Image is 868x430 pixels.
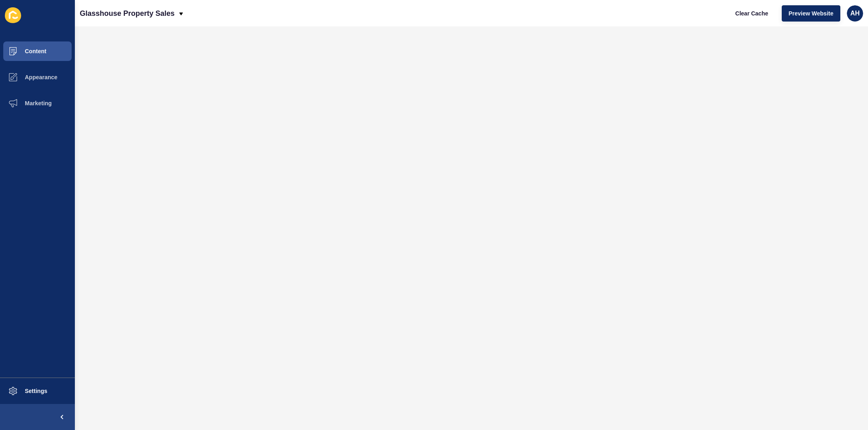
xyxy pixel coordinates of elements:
span: Clear Cache [735,9,768,17]
button: Preview Website [782,5,840,22]
span: Preview Website [789,9,833,17]
span: AH [850,9,859,17]
button: Clear Cache [728,5,775,22]
p: Glasshouse Property Sales [80,3,175,24]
